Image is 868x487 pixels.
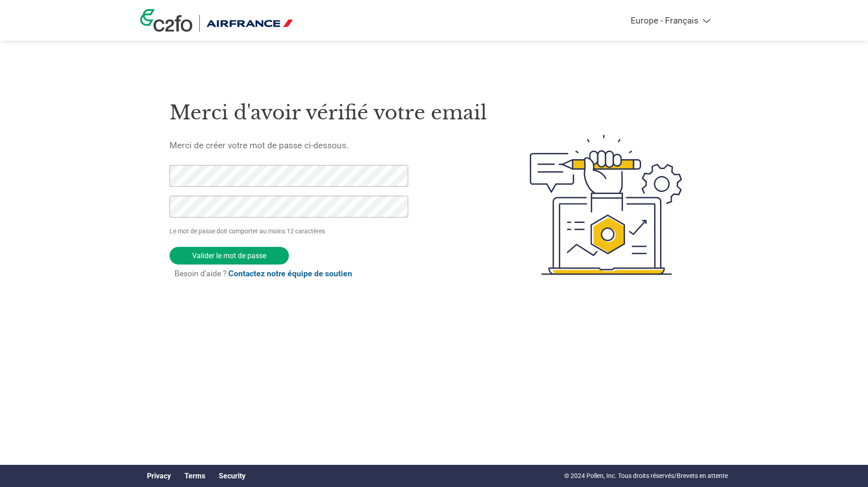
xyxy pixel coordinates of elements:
[219,472,245,480] a: Security
[184,472,205,480] a: Terms
[147,472,171,480] a: Privacy
[564,471,728,481] p: © 2024 Pollen, Inc. Tous droits réservés/Brevets en attente
[170,247,289,265] input: Valider le mot de passe
[175,269,352,278] span: Besoin d'aide ?
[140,9,193,32] img: c2fo logo
[228,269,352,278] a: Contactez notre équipe de soutien
[170,98,487,128] h1: Merci d'avoir vérifié votre email
[170,227,411,236] p: Le mot de passe doit comporter au moins 12 caractères
[170,140,487,151] h5: Merci de créer votre mot de passe ci-dessous.
[514,85,699,325] img: create-password
[207,15,293,32] img: Air France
